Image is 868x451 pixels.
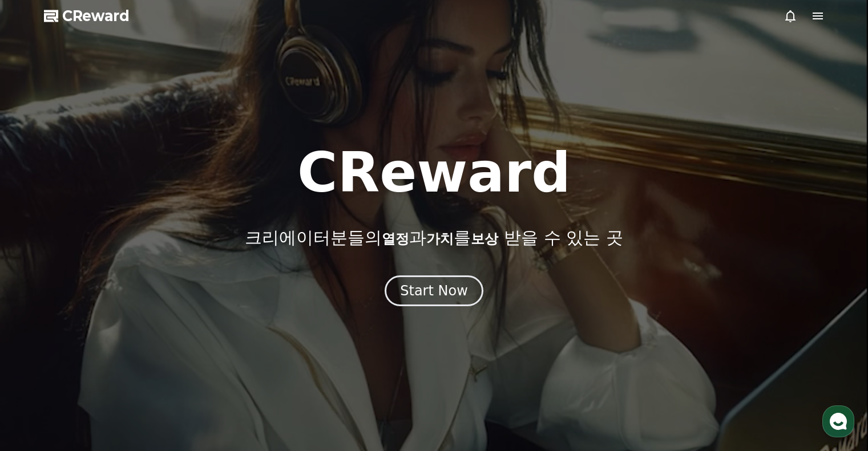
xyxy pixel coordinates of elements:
[426,231,454,247] span: 가치
[62,7,130,25] span: CReward
[385,275,483,306] button: Start Now
[382,231,409,247] span: 열정
[471,231,498,247] span: 보상
[245,227,623,248] p: 크리에이터분들의 과 를 받을 수 있는 곳
[400,282,468,300] div: Start Now
[297,145,571,200] h1: CReward
[385,287,483,298] a: Start Now
[44,7,130,25] a: CReward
